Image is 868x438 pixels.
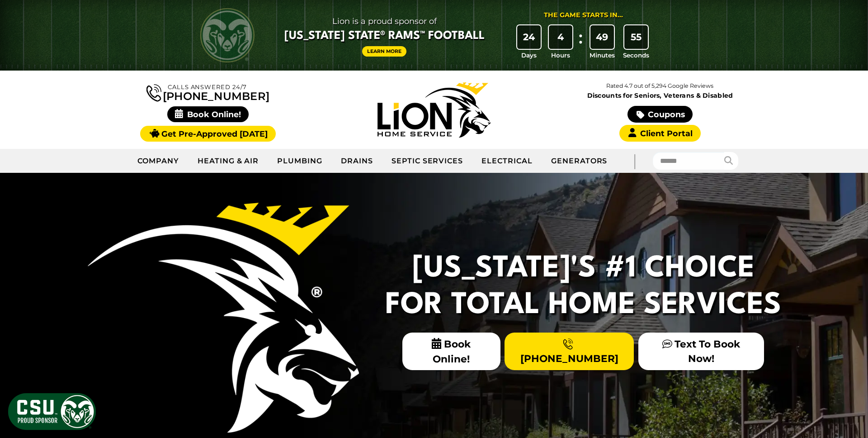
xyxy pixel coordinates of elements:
[549,92,771,99] span: Discounts for Seniors, Veterans & Disabled
[402,333,500,370] span: Book Online!
[167,106,249,122] span: Book Online!
[638,333,764,370] a: Text To Book Now!
[517,25,541,49] div: 24
[200,8,255,62] img: CSU Rams logo
[284,29,485,44] span: [US_STATE] State® Rams™ Football
[627,106,693,123] a: Coupons
[146,82,269,102] a: [PHONE_NUMBER]
[377,82,491,138] img: Lion Home Service
[268,150,332,172] a: Plumbing
[623,51,649,60] span: Seconds
[624,25,648,49] div: 55
[189,150,268,172] a: Heating & Air
[576,25,585,60] div: :
[544,10,623,20] div: The Game Starts in...
[332,150,382,172] a: Drains
[547,81,773,91] p: Rated 4.7 out of 5,294 Google Reviews
[590,51,615,60] span: Minutes
[551,51,570,60] span: Hours
[472,150,542,172] a: Electrical
[128,150,189,172] a: Company
[284,14,485,29] span: Lion is a proud sponsor of
[7,392,97,431] img: CSU Sponsor Badge
[505,333,634,370] a: [PHONE_NUMBER]
[542,150,617,172] a: Generators
[521,51,537,60] span: Days
[619,125,701,142] a: Client Portal
[140,126,275,142] a: Get Pre-Approved [DATE]
[616,149,652,173] div: |
[590,25,614,49] div: 49
[549,25,572,49] div: 4
[362,46,406,57] a: Learn More
[380,251,787,324] h2: [US_STATE]'s #1 Choice For Total Home Services
[382,150,472,172] a: Septic Services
